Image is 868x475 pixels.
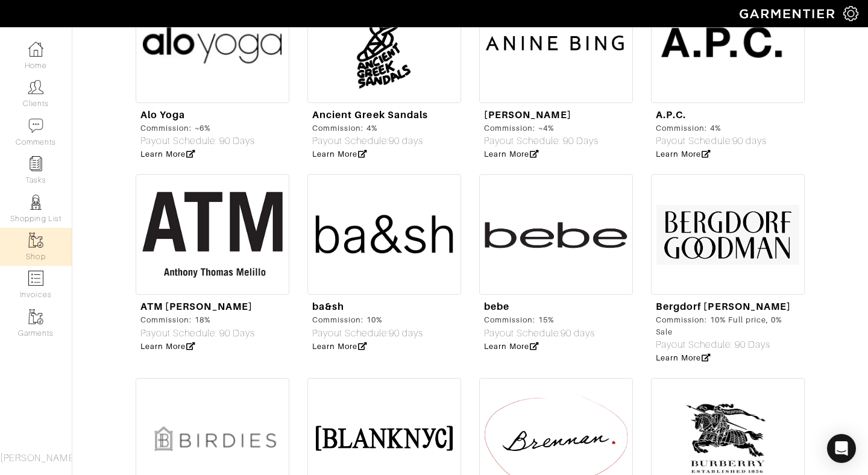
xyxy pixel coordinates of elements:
[656,314,800,337] div: Commission: 10% Full price, 0% Sale
[656,338,800,352] div: Payout Schedule: 90 Days
[28,156,43,171] img: reminder-icon-8004d30b9f0a5d33ae49ab947aed9ed385cf756f9e5892f1edd6e32f2345188e.png
[28,80,43,95] img: clients-icon-6bae9207a08558b7cb47a8932f037763ab4055f8c8b6bfacd5dc20c3e0201464.png
[28,233,43,248] img: garments-icon-b7da505a4dc4fd61783c78ac3ca0ef83fa9d6f193b1c9dc38574b1d14d53ca28.png
[734,3,843,24] img: garmentier-logo-header-white-b43fb05a5012e4ada735d5af1a66efaba907eab6374d6393d1fbf88cb4ef424d.png
[656,122,767,134] div: Commission: 4%
[140,342,195,351] a: Learn More
[140,109,185,121] a: Alo Yoga
[484,301,509,312] a: bebe
[140,134,255,148] div: Payout Schedule: 90 Days
[140,122,255,134] div: Commission: ~6%
[484,122,599,134] div: Commission: ~4%
[312,149,367,159] a: Learn More
[312,122,428,134] div: Commission: 4%
[656,353,711,362] a: Learn More
[28,309,43,324] img: garments-icon-b7da505a4dc4fd61783c78ac3ca0ef83fa9d6f193b1c9dc38574b1d14d53ca28.png
[28,195,43,210] img: stylists-icon-eb353228a002819b7ec25b43dbf5f0378dd9e0616d9560372ff212230b889e62.png
[561,328,595,339] span: 90 days
[656,109,686,121] a: A.P.C.
[389,328,423,339] span: 90 days
[312,109,428,121] a: Ancient Greek Sandals
[312,134,428,148] div: Payout Schedule:
[140,149,195,159] a: Learn More
[479,174,633,295] img: Bebe_logo_logotype_wordmark.png
[484,326,595,341] div: Payout Schedule:
[656,149,711,159] a: Learn More
[140,326,255,341] div: Payout Schedule: 90 Days
[656,301,791,312] a: Bergdorf [PERSON_NAME]
[843,6,858,21] img: gear-icon-white-bd11855cb880d31180b6d7d6211b90ccbf57a29d726f0c71d8c61bd08dd39cc2.png
[484,134,599,148] div: Payout Schedule: 90 Days
[136,174,289,295] img: atm-logo.png
[827,434,856,463] div: Open Intercom Messenger
[312,342,367,351] a: Learn More
[484,149,539,159] a: Learn More
[651,174,805,295] img: bergdorf.png
[28,271,43,286] img: orders-icon-0abe47150d42831381b5fb84f609e132dff9fe21cb692f30cb5eec754e2cba89.png
[28,118,43,133] img: comment-icon-a0a6a9ef722e966f86d9cbdc48e553b5cf19dbc54f86b18d962a5391bc8f6eb6.png
[484,314,595,326] div: Commission: 15%
[389,136,423,146] span: 90 days
[732,136,767,146] span: 90 days
[312,326,423,341] div: Payout Schedule:
[312,314,423,326] div: Commission: 10%
[656,134,767,148] div: Payout Schedule:
[140,301,253,312] a: ATM [PERSON_NAME]
[484,109,571,121] a: [PERSON_NAME]
[484,342,539,351] a: Learn More
[312,301,344,312] a: ba&sh
[28,42,43,57] img: dashboard-icon-dbcd8f5a0b271acd01030246c82b418ddd0df26cd7fceb0bd07c9910d44c42f6.png
[140,314,255,326] div: Commission: 18%
[307,174,461,295] img: ba&sh%20logo.png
